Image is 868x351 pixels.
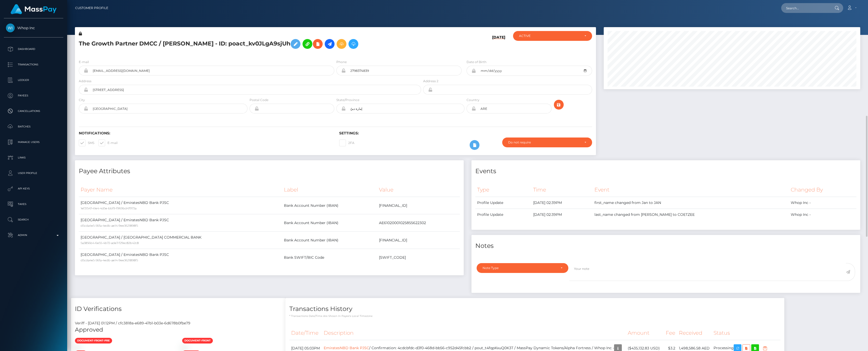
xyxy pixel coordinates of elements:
p: Transactions [6,61,61,68]
p: Taxes [6,200,61,208]
td: [GEOGRAPHIC_DATA] / EmiratesNBD Bank PJSC [79,249,282,266]
td: [GEOGRAPHIC_DATA] / [GEOGRAPHIC_DATA] COMMERCIAL BANK [79,232,282,249]
td: first_name changed from Jan to JAN [593,197,789,209]
p: * Transactions date/time are shown in payee's local timezone [289,314,780,318]
button: Do not require [502,138,592,147]
a: Dashboard [4,43,63,56]
th: Date/Time [289,326,322,340]
p: Links [6,154,61,162]
small: d5cda4e5-56fa-4edb-ae14-9ee3621898f5 [81,258,138,262]
a: Search [4,213,63,226]
button: ACTIVE [513,31,592,41]
h6: Settings: [339,131,592,135]
button: Note Type [477,263,568,273]
img: Whop Inc [6,24,15,32]
img: e5d5b148-f5c9-4d94-8add-da91dda9882b [182,346,186,350]
td: [SWIFT_CODE] [377,249,460,266]
p: Cancellations [6,107,61,115]
label: SMS [79,140,94,146]
td: Bank Account Number (IBAN) [282,197,377,214]
a: Admin [4,229,63,242]
h6: [DATE] [492,35,505,53]
input: Search... [781,3,830,13]
div: Veriff - [DATE] 01:12PM / cfc3818a-e689-47b1-b03e-6d678b0fbe79 [71,321,285,326]
label: State/Province [336,98,359,102]
a: Batches [4,120,63,133]
label: Postal Code [250,98,268,102]
p: Dashboard [6,45,61,53]
th: Status [712,326,780,340]
span: document-front-pre [75,338,112,344]
td: Whop Inc - [789,209,856,221]
a: EmiratesNBD Bank PJSC [324,346,369,350]
label: City [79,98,85,102]
a: Ledger [4,74,63,87]
td: [FINANCIAL_ID] [377,197,460,214]
h4: Payee Attributes [79,167,460,176]
a: Links [4,151,63,164]
a: API Keys [4,182,63,195]
th: Changed By [789,183,856,197]
td: last_name changed from [PERSON_NAME] to COETZEE [593,209,789,221]
div: ACTIVE [519,34,580,38]
label: Date of Birth [467,60,486,64]
td: Bank SWIFT/BIC Code [282,249,377,266]
td: Whop Inc - [789,197,856,209]
h4: ID Verifications [75,304,282,314]
th: Value [377,183,460,197]
th: Payer Name [79,183,282,197]
p: Search [6,216,61,224]
td: [DATE] 02:39PM [531,209,592,221]
th: Description [322,326,626,340]
td: [GEOGRAPHIC_DATA] / EmiratesNBD Bank PJSC [79,214,282,232]
label: Phone [336,60,347,64]
td: Profile Update [475,197,531,209]
h5: The Growth Partner DMCC / [PERSON_NAME] - ID: poact_kv0JLgA9sjUh [79,36,418,51]
th: Fee [664,326,677,340]
label: E-mail [98,140,118,146]
h4: Transactions History [289,304,780,314]
a: Transactions [4,58,63,71]
h4: Events [475,167,856,176]
img: 1bb2e627-1ad8-420d-a205-c1c9e92b7f81 [75,346,79,350]
label: Address 2 [423,79,438,83]
th: Type [475,183,531,197]
a: Customer Profile [75,3,108,13]
td: Bank Account Number (IBAN) [282,232,377,249]
p: Manage Users [6,138,61,146]
div: Note Type [483,266,556,270]
td: [FINANCIAL_ID] [377,232,460,249]
th: Time [531,183,592,197]
span: Whop Inc [4,26,63,30]
td: AE61020001025855622302 [377,214,460,232]
p: API Keys [6,185,61,193]
td: Profile Update [475,209,531,221]
a: Manage Users [4,136,63,149]
small: 5a3856b4-6e55-4b72-ade7-f29ec82b42c8 [81,241,139,245]
a: User Profile [4,167,63,180]
img: MassPay Logo [11,4,57,14]
p: Ledger [6,76,61,84]
th: Event [593,183,789,197]
label: 2FA [339,140,354,146]
td: [GEOGRAPHIC_DATA] / EmiratesNBD Bank PJSC [79,197,282,214]
small: d5cda4e5-56fa-4edb-ae14-9ee3621898f5 [81,224,138,227]
label: Country [467,98,479,102]
a: Cancellations [4,105,63,118]
p: User Profile [6,169,61,177]
h6: Notifications: [79,131,331,135]
p: Payees [6,92,61,100]
th: Amount [626,326,664,340]
td: Bank Account Number (IBAN) [282,214,377,232]
a: Initiate Payout [325,39,335,49]
a: Taxes [4,198,63,211]
label: Address [79,79,91,83]
label: E-mail [79,60,89,64]
th: Received [677,326,712,340]
a: Payees [4,89,63,102]
h5: Approved [75,326,282,334]
th: Label [282,183,377,197]
h4: Notes [475,241,856,250]
div: Do not require [508,140,580,144]
p: Admin [6,231,61,239]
